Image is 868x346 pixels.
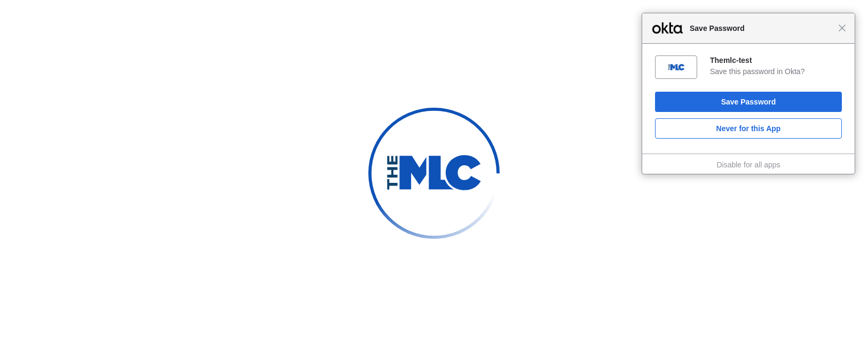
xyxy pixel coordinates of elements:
a: Disable for all apps [716,160,780,169]
img: 4qtDFgZsDLw0Bn4B54QclNxJtzOAAAAAElFTkSuQmCC [668,59,685,76]
button: Never for this App [655,118,842,139]
button: Save Password [655,92,842,112]
span: Close [838,24,846,32]
img: preloader [386,155,482,191]
div: Themlc-test [710,55,842,65]
span: Save Password [684,22,838,35]
div: Save this password in Okta? [710,67,842,76]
